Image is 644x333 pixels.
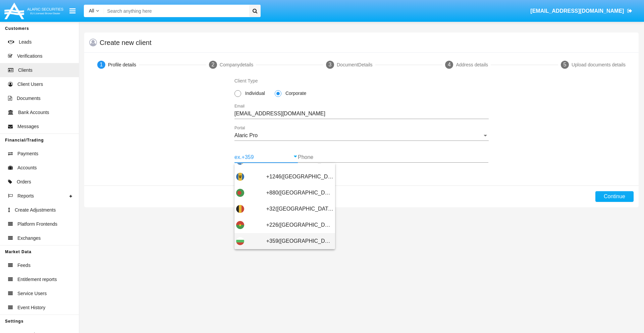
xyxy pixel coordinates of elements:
span: All [89,8,94,13]
span: Corporate [281,90,308,97]
span: Service Users [17,290,47,297]
span: Payments [17,150,38,157]
span: Messages [17,123,39,130]
span: +880([GEOGRAPHIC_DATA]) [266,185,333,201]
span: +226([GEOGRAPHIC_DATA]) [266,217,333,233]
span: Documents [17,95,41,102]
span: Clients [18,67,33,74]
span: Client Users [17,81,43,88]
div: Document Details [337,61,373,68]
div: Company details [220,61,253,68]
a: [EMAIL_ADDRESS][DOMAIN_NAME] [527,2,636,20]
span: 3 [329,62,332,67]
span: 2 [211,62,214,67]
span: Exchanges [17,235,41,242]
div: Profile details [108,61,136,68]
span: Leads [19,39,32,46]
span: +1246([GEOGRAPHIC_DATA]) [266,169,333,185]
span: Orders [17,178,31,185]
a: All [84,7,104,14]
span: Event History [17,304,45,311]
span: Bank Accounts [18,109,49,116]
span: Alaric Pro [234,132,258,138]
span: 1 [100,62,103,67]
img: Logo image [3,1,64,21]
input: Search [104,5,247,17]
span: Reports [17,192,34,200]
span: +32([GEOGRAPHIC_DATA]) [266,201,333,217]
span: 4 [448,62,451,67]
span: Accounts [17,164,37,171]
div: Upload documents details [572,61,626,68]
div: Address details [456,61,488,68]
span: +359([GEOGRAPHIC_DATA]) [266,233,333,249]
h5: Create new client [100,40,152,45]
span: Create Adjustments [15,207,56,214]
span: [EMAIL_ADDRESS][DOMAIN_NAME] [530,8,624,14]
span: Individual [241,90,267,97]
span: Entitlement reports [17,276,57,283]
label: Client Type [234,77,258,85]
span: Verifications [17,53,42,60]
span: 5 [563,62,566,67]
button: Continue [595,191,634,202]
span: Feeds [17,262,31,269]
span: Platform Frontends [17,221,57,228]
